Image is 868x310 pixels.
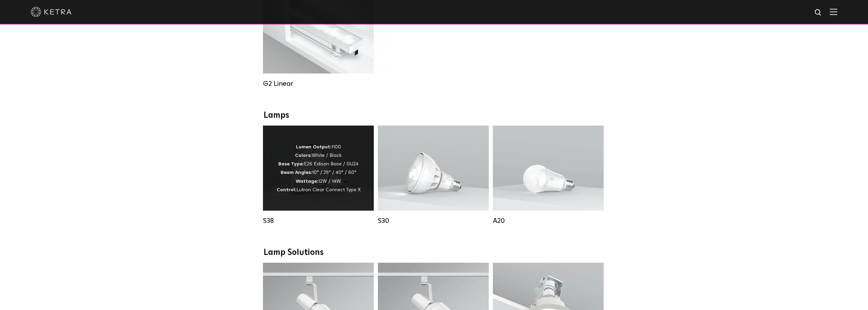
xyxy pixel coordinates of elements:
div: Lamps [264,111,605,120]
a: S30 Lumen Output:1100Colors:White / BlackBase Type:E26 Edison Base / GU24Beam Angles:15° / 25° / ... [378,126,489,225]
strong: Wattage: [296,179,318,184]
strong: Lumen Output: [296,145,332,149]
img: Hamburger%20Nav.svg [830,9,837,15]
img: ketra-logo-2019-white [31,7,72,17]
strong: Base Type: [278,162,304,166]
a: S38 Lumen Output:1100Colors:White / BlackBase Type:E26 Edison Base / GU24Beam Angles:10° / 25° / ... [263,126,374,225]
span: Lutron Clear Connect Type X [296,187,361,192]
strong: Colors: [295,153,312,158]
p: 1100 White / Black E26 Edison Base / GU24 10° / 25° / 40° / 60° 12W / 14W [277,143,361,194]
div: S38 [263,217,374,225]
div: Lamp Solutions [264,248,605,258]
div: S30 [378,217,489,225]
img: search icon [814,9,823,17]
strong: Control: [277,187,296,192]
div: G2 Linear [263,80,374,88]
strong: Beam Angles: [281,170,312,175]
a: A20 Lumen Output:600 / 800Colors:White / BlackBase Type:E26 Edison Base / GU24Beam Angles:Omni-Di... [493,126,604,225]
div: A20 [493,217,604,225]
